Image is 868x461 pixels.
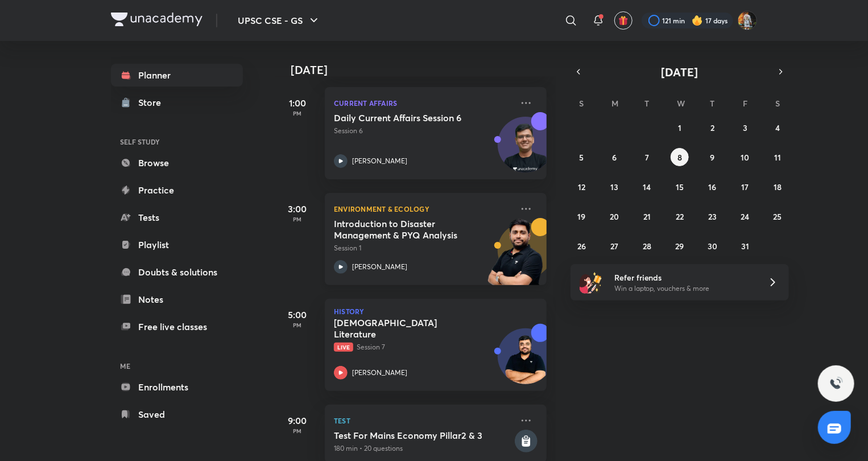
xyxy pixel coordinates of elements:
span: [DATE] [662,64,698,80]
h5: Vedic Literature [334,317,476,340]
abbr: October 5, 2025 [580,152,584,163]
h5: Daily Current Affairs Session 6 [334,112,476,124]
a: Browse [111,151,243,174]
h6: Refer friends [614,271,754,283]
abbr: October 12, 2025 [578,182,585,192]
abbr: Tuesday [645,98,650,109]
p: Session 7 [334,342,512,352]
h5: 3:00 [275,202,320,216]
abbr: October 1, 2025 [678,122,681,133]
button: October 21, 2025 [638,207,656,225]
abbr: Friday [743,98,747,109]
abbr: October 31, 2025 [741,241,749,252]
a: Tests [111,206,243,229]
abbr: Saturday [775,98,780,109]
button: October 5, 2025 [573,148,591,166]
p: [PERSON_NAME] [352,368,407,378]
img: Avatar [498,335,553,389]
abbr: October 20, 2025 [610,211,619,222]
abbr: Wednesday [677,98,685,109]
button: October 22, 2025 [671,207,689,225]
p: PM [275,322,320,328]
p: [PERSON_NAME] [352,156,407,166]
img: referral [580,271,602,294]
button: October 18, 2025 [768,178,787,196]
button: October 11, 2025 [768,148,787,166]
button: October 27, 2025 [605,237,623,255]
button: October 14, 2025 [638,178,656,196]
img: Prakhar Singh [738,11,757,30]
abbr: October 27, 2025 [610,241,618,252]
div: Store [138,96,168,109]
abbr: October 22, 2025 [676,211,684,222]
button: October 23, 2025 [703,207,721,225]
p: Session 6 [334,126,512,136]
button: UPSC CSE - GS [231,9,328,32]
span: Live [334,343,353,352]
button: October 24, 2025 [736,207,754,225]
abbr: October 8, 2025 [677,152,682,163]
img: avatar [618,15,629,26]
p: Environment & Ecology [334,202,512,216]
abbr: October 21, 2025 [643,211,651,222]
button: October 25, 2025 [768,207,787,225]
h5: 1:00 [275,96,320,110]
button: October 13, 2025 [605,178,623,196]
button: October 3, 2025 [736,118,754,137]
h5: 9:00 [275,414,320,427]
h5: Test For Mains Economy Pillar2 & 3 [334,430,512,441]
button: October 15, 2025 [671,178,689,196]
a: Playlist [111,233,243,256]
abbr: October 19, 2025 [578,211,586,222]
abbr: October 3, 2025 [743,122,747,133]
h4: [DATE] [291,63,558,77]
h5: Introduction to Disaster Management & PYQ Analysis [334,218,476,241]
abbr: October 25, 2025 [774,211,782,222]
a: Notes [111,288,243,311]
p: 180 min • 20 questions [334,443,512,454]
p: [PERSON_NAME] [352,262,407,272]
a: Practice [111,179,243,201]
button: October 31, 2025 [736,237,754,255]
button: avatar [614,11,633,30]
p: PM [275,216,320,223]
abbr: October 28, 2025 [643,241,651,252]
a: Company Logo [111,13,202,29]
h5: 5:00 [275,308,320,322]
abbr: October 13, 2025 [610,182,618,192]
h6: SELF STUDY [111,132,243,151]
abbr: October 11, 2025 [774,152,781,163]
button: October 30, 2025 [703,237,721,255]
p: PM [275,427,320,434]
p: Session 1 [334,243,512,253]
button: October 29, 2025 [671,237,689,255]
button: October 6, 2025 [605,148,623,166]
abbr: October 26, 2025 [577,241,586,252]
abbr: October 23, 2025 [708,211,717,222]
button: October 2, 2025 [703,118,721,137]
abbr: October 16, 2025 [708,182,716,192]
abbr: October 10, 2025 [741,152,749,163]
button: October 9, 2025 [703,148,721,166]
abbr: Sunday [580,98,584,109]
abbr: October 18, 2025 [774,182,782,192]
p: Current Affairs [334,96,512,110]
p: Test [334,414,512,427]
a: Doubts & solutions [111,261,243,283]
img: ttu [829,377,843,390]
button: October 10, 2025 [736,148,754,166]
abbr: October 6, 2025 [612,152,617,163]
abbr: October 30, 2025 [708,241,717,252]
a: Free live classes [111,315,243,338]
button: October 17, 2025 [736,178,754,196]
abbr: October 17, 2025 [741,182,749,192]
abbr: October 15, 2025 [676,182,684,192]
abbr: October 4, 2025 [775,122,780,133]
button: October 12, 2025 [573,178,591,196]
button: October 1, 2025 [671,118,689,137]
button: [DATE] [586,64,773,80]
button: October 7, 2025 [638,148,656,166]
abbr: October 24, 2025 [741,211,749,222]
h6: ME [111,356,243,376]
button: October 19, 2025 [573,207,591,225]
